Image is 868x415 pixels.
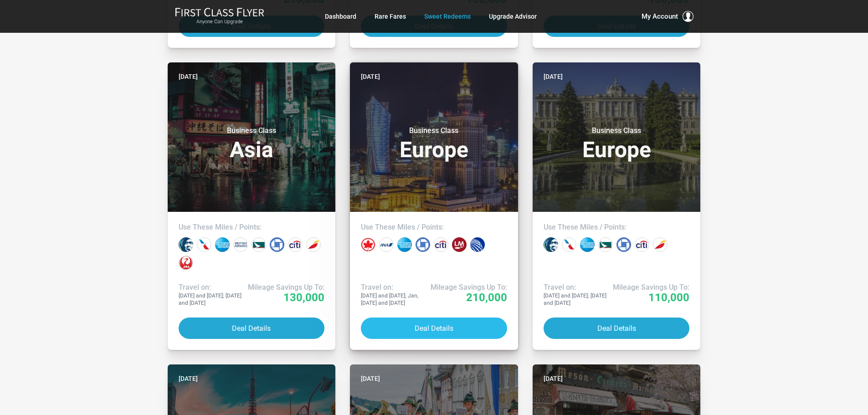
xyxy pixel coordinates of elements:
[580,237,595,252] div: Amex points
[168,62,336,350] a: [DATE]Business ClassAsiaUse These Miles / Points:Travel on:[DATE] and [DATE]; [DATE] and [DATE]Mi...
[424,8,471,25] a: Sweet Redeems
[544,237,558,252] div: Alaska miles
[197,237,211,252] div: American miles
[179,256,193,270] div: Japan miles
[325,8,356,25] a: Dashboard
[562,237,576,252] div: American miles
[179,318,325,339] button: Deal Details
[544,223,690,232] h4: Use These Miles / Points:
[179,374,198,384] time: [DATE]
[361,374,380,384] time: [DATE]
[642,11,693,22] button: My Account
[288,237,303,252] div: Citi points
[544,318,690,339] button: Deal Details
[175,7,264,17] img: First Class Flyer
[544,72,563,82] time: [DATE]
[489,8,537,25] a: Upgrade Advisor
[175,7,264,26] a: First Class FlyerAnyone Can Upgrade
[375,8,406,25] a: Rare Fares
[252,237,266,252] div: Cathay Pacific miles
[361,237,375,252] div: Air Canada miles
[416,237,430,252] div: Chase points
[470,237,485,252] div: United miles
[544,374,563,384] time: [DATE]
[560,126,673,135] small: Business Class
[233,237,248,252] div: British Airways miles
[195,126,308,135] small: Business Class
[379,237,394,252] div: All Nippon miles
[179,72,198,82] time: [DATE]
[361,72,380,82] time: [DATE]
[598,237,613,252] div: Cathay Pacific miles
[653,237,668,252] div: Iberia miles
[179,223,325,232] h4: Use These Miles / Points:
[616,237,631,252] div: Chase points
[270,237,284,252] div: Chase points
[533,62,701,350] a: [DATE]Business ClassEuropeUse These Miles / Points:Travel on:[DATE] and [DATE]; [DATE] and [DATE]...
[377,126,491,135] small: Business Class
[175,19,264,25] small: Anyone Can Upgrade
[179,126,325,161] h3: Asia
[544,126,690,161] h3: Europe
[215,237,230,252] div: Amex points
[452,237,467,252] div: LifeMiles
[179,237,193,252] div: Alaska miles
[361,223,507,232] h4: Use These Miles / Points:
[361,318,507,339] button: Deal Details
[397,237,412,252] div: Amex points
[635,237,649,252] div: Citi points
[361,126,507,161] h3: Europe
[306,237,321,252] div: Iberia miles
[350,62,518,350] a: [DATE]Business ClassEuropeUse These Miles / Points:Travel on:[DATE] and [DATE]; Jan, [DATE] and [...
[642,11,678,22] span: My Account
[434,237,448,252] div: Citi points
